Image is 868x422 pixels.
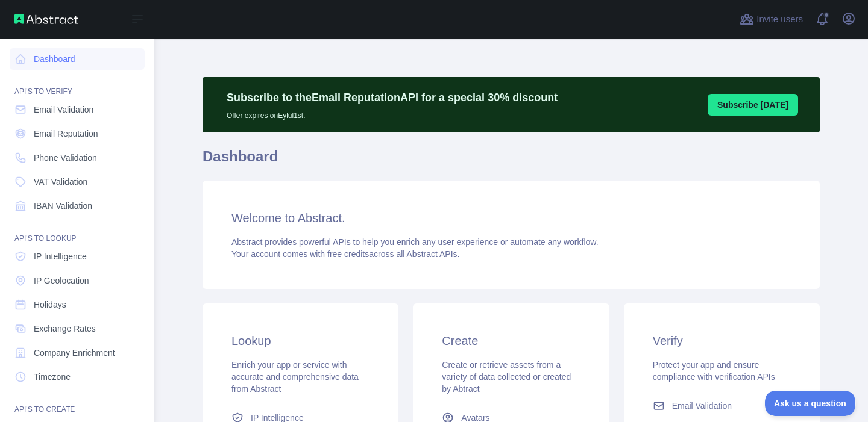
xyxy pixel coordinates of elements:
span: Email Validation [672,400,732,412]
a: Company Enrichment [10,342,145,364]
span: Your account comes with across all Abstract APIs. [231,249,459,259]
h3: Welcome to Abstract. [231,209,791,226]
div: API'S TO VERIFY [10,72,145,96]
div: API'S TO LOOKUP [10,219,145,243]
span: Phone Validation [34,152,97,164]
span: Timezone [34,371,71,383]
a: Exchange Rates [10,318,145,340]
span: VAT Validation [34,176,87,188]
span: Protect your app and ensure compliance with verification APIs [653,360,775,382]
button: Invite users [737,10,805,29]
span: Email Validation [34,104,93,116]
a: Holidays [10,294,145,315]
h3: Lookup [231,332,370,349]
a: Timezone [10,366,145,388]
a: IBAN Validation [10,195,145,217]
span: Email Reputation [34,128,98,140]
span: IP Geolocation [34,275,89,287]
span: Enrich your app or service with accurate and comprehensive data from Abstract [231,360,359,394]
p: Offer expires on Eylül 1st. [227,106,558,120]
a: Phone Validation [10,147,145,169]
span: Abstract provides powerful APIs to help you enrich any user experience or automate any workflow. [231,237,599,247]
span: Company Enrichment [34,347,115,359]
span: Create or retrieve assets from a variety of data collected or created by Abtract [442,360,571,394]
h3: Create [442,332,580,349]
span: Invite users [756,13,803,26]
a: Dashboard [10,48,145,70]
span: Holidays [34,299,66,311]
a: Email Reputation [10,123,145,144]
span: free credits [327,249,369,259]
a: Email Validation [10,99,145,120]
a: VAT Validation [10,171,145,193]
a: Email Validation [648,395,796,417]
div: API'S TO CREATE [10,390,145,414]
img: Abstract API [14,14,78,24]
p: Subscribe to the Email Reputation API for a special 30 % discount [227,89,558,106]
h1: Dashboard [203,147,820,176]
h3: Verify [653,332,791,349]
span: Exchange Rates [34,323,96,335]
span: IP Intelligence [34,250,87,262]
button: Subscribe [DATE] [708,94,798,116]
iframe: Toggle Customer Support [765,391,856,416]
a: IP Geolocation [10,270,145,291]
span: IBAN Validation [34,200,92,212]
a: IP Intelligence [10,246,145,267]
